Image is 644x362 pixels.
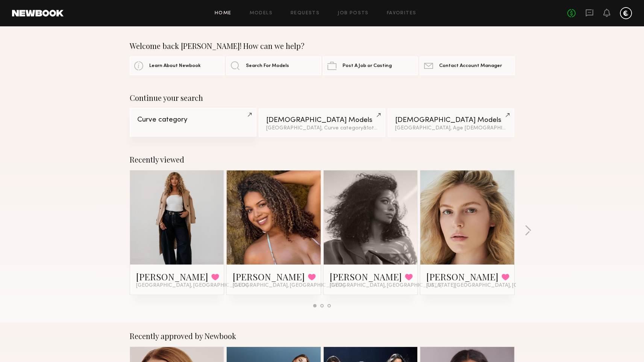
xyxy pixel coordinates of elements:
[387,11,417,16] a: Favorites
[323,56,418,75] a: Post A Job or Casting
[136,271,208,283] a: [PERSON_NAME]
[291,11,320,16] a: Requests
[420,56,514,75] a: Contact Account Manager
[226,56,321,75] a: Search For Models
[330,271,402,283] a: [PERSON_NAME]
[338,11,369,16] a: Job Posts
[246,64,289,68] span: Search For Models
[259,108,385,137] a: [DEMOGRAPHIC_DATA] Models[GEOGRAPHIC_DATA], Curve category&1other filter
[130,93,515,102] div: Continue your search
[363,126,395,131] span: & 1 other filter
[149,64,201,68] span: Learn About Newbook
[426,283,567,289] span: [US_STATE][GEOGRAPHIC_DATA], [GEOGRAPHIC_DATA]
[233,283,345,289] span: [GEOGRAPHIC_DATA], [GEOGRAPHIC_DATA]
[130,108,256,137] a: Curve category
[330,283,442,289] span: [GEOGRAPHIC_DATA], [GEOGRAPHIC_DATA]
[342,64,392,68] span: Post A Job or Casting
[439,64,502,68] span: Contact Account Manager
[250,11,273,16] a: Models
[426,271,499,283] a: [PERSON_NAME]
[395,126,507,131] div: [GEOGRAPHIC_DATA], Age [DEMOGRAPHIC_DATA] y.o.
[130,155,515,164] div: Recently viewed
[395,117,507,124] div: [DEMOGRAPHIC_DATA] Models
[137,116,249,123] div: Curve category
[388,108,514,137] a: [DEMOGRAPHIC_DATA] Models[GEOGRAPHIC_DATA], Age [DEMOGRAPHIC_DATA] y.o.
[215,11,232,16] a: Home
[233,271,305,283] a: [PERSON_NAME]
[130,56,224,75] a: Learn About Newbook
[136,283,248,289] span: [GEOGRAPHIC_DATA], [GEOGRAPHIC_DATA]
[130,41,515,50] div: Welcome back [PERSON_NAME]! How can we help?
[266,117,378,124] div: [DEMOGRAPHIC_DATA] Models
[130,332,515,341] div: Recently approved by Newbook
[266,126,378,131] div: [GEOGRAPHIC_DATA], Curve category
